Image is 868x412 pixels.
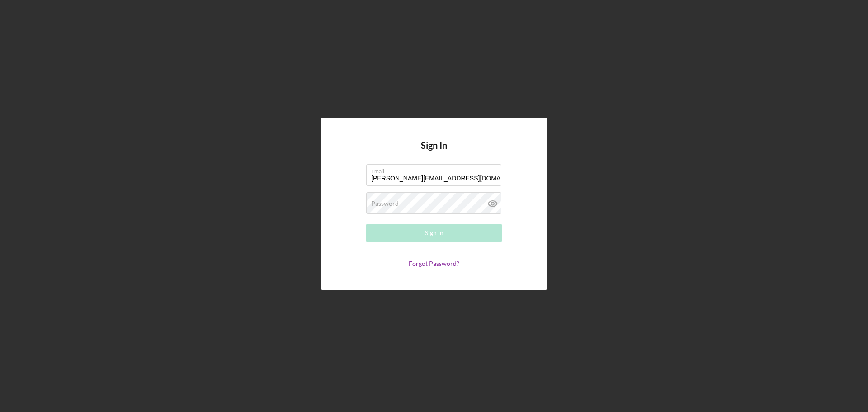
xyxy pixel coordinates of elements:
div: Sign In [425,224,443,242]
button: Sign In [366,224,502,242]
label: Password [371,200,399,207]
label: Email [371,165,501,175]
h4: Sign In [421,140,447,164]
a: Forgot Password? [409,260,459,267]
